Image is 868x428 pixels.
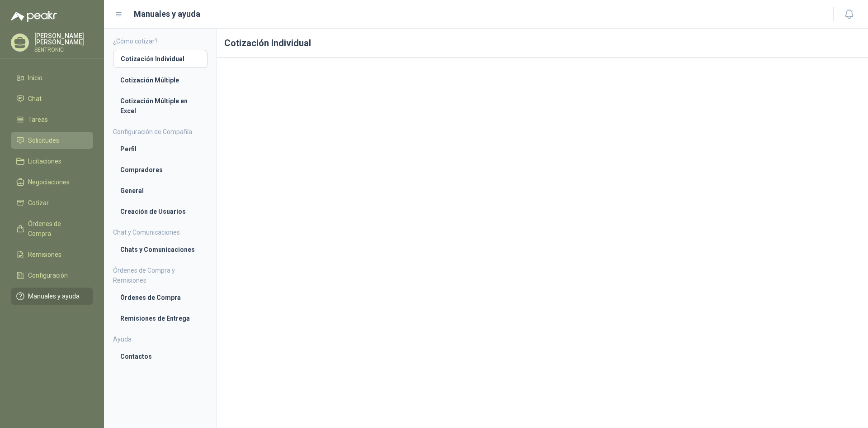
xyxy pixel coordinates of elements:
[11,69,93,87] a: Inicio
[120,75,200,85] li: Cotización Múltiple
[28,270,68,280] span: Configuración
[120,293,200,303] li: Órdenes de Compra
[11,11,57,22] img: Logo peakr
[11,153,93,170] a: Licitaciones
[11,288,93,305] a: Manuales y ayuda
[34,33,93,45] p: [PERSON_NAME] [PERSON_NAME]
[28,156,61,166] span: Licitaciones
[113,161,208,178] a: Compradores
[120,207,200,216] li: Creación de Usuarios
[224,65,861,422] iframe: 953374dfa75b41f38925b712e2491bfd
[28,177,70,187] span: Negociaciones
[120,165,200,175] li: Compradores
[113,50,208,68] a: Cotización Individual
[11,215,93,242] a: Órdenes de Compra
[11,246,93,263] a: Remisiones
[11,194,93,212] a: Cotizar
[134,8,200,20] h1: Manuales y ayuda
[28,198,49,208] span: Cotizar
[113,289,208,306] a: Órdenes de Compra
[113,92,208,120] a: Cotización Múltiple en Excel
[113,127,208,137] h4: Configuración de Compañía
[120,313,200,323] li: Remisiones de Entrega
[113,265,208,285] h4: Órdenes de Compra y Remisiones
[113,36,208,46] h4: ¿Cómo cotizar?
[113,241,208,258] a: Chats y Comunicaciones
[120,144,200,154] li: Perfil
[113,182,208,199] a: General
[113,348,208,365] a: Contactos
[113,72,208,89] a: Cotización Múltiple
[217,29,868,58] h1: Cotización Individual
[11,267,93,284] a: Configuración
[28,94,42,104] span: Chat
[113,310,208,327] a: Remisiones de Entrega
[113,140,208,158] a: Perfil
[34,47,93,53] p: SENTRONIC
[120,186,200,196] li: General
[11,132,93,149] a: Solicitudes
[28,135,59,145] span: Solicitudes
[120,96,200,116] li: Cotización Múltiple en Excel
[28,291,80,301] span: Manuales y ayuda
[113,227,208,237] h4: Chat y Comunicaciones
[121,54,200,64] li: Cotización Individual
[28,73,42,83] span: Inicio
[11,173,93,191] a: Negociaciones
[28,115,48,125] span: Tareas
[113,334,208,344] h4: Ayuda
[113,203,208,220] a: Creación de Usuarios
[28,250,61,260] span: Remisiones
[120,351,200,361] li: Contactos
[28,219,85,239] span: Órdenes de Compra
[11,111,93,128] a: Tareas
[11,90,93,107] a: Chat
[120,245,200,255] li: Chats y Comunicaciones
